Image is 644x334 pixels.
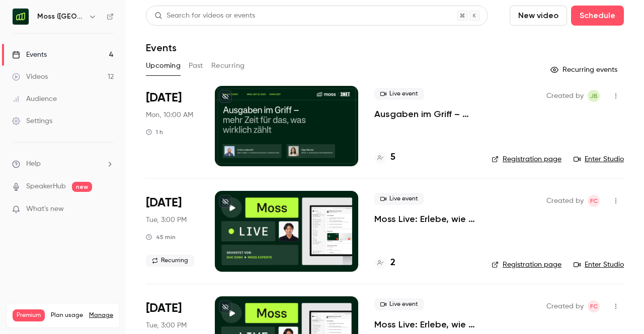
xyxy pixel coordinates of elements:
[51,311,83,319] span: Plan usage
[146,215,187,225] span: Tue, 3:00 PM
[26,181,66,192] a: SpeakerHub
[146,255,194,267] span: Recurring
[12,72,48,82] div: Videos
[546,90,584,102] span: Created by
[154,11,255,21] div: Search for videos or events
[492,154,561,164] a: Registration page
[590,300,598,312] span: FC
[374,108,475,120] a: Ausgaben im Griff – mehr Zeit für das, was wirklich zählt
[146,195,182,211] span: [DATE]
[211,58,245,74] button: Recurring
[374,151,395,164] a: 5
[390,256,395,270] h4: 2
[146,191,199,271] div: Oct 7 Tue, 3:00 PM (Europe/Berlin)
[146,233,176,241] div: 45 min
[102,205,114,214] iframe: Noticeable Trigger
[13,309,45,321] span: Premium
[146,86,199,166] div: Sep 22 Mon, 10:00 AM (Europe/Berlin)
[374,298,424,310] span: Live event
[574,154,624,164] a: Enter Studio
[189,58,203,74] button: Past
[72,182,92,192] span: new
[146,110,193,120] span: Mon, 10:00 AM
[546,195,584,207] span: Created by
[588,195,600,207] span: Felicity Cator
[374,318,475,330] a: Moss Live: Erlebe, wie Moss das Ausgabenmanagement automatisiert
[374,193,424,205] span: Live event
[89,311,113,319] a: Manage
[546,300,584,312] span: Created by
[374,213,475,225] a: Moss Live: Erlebe, wie Moss das Ausgabenmanagement automatisiert
[146,42,177,54] h1: Events
[571,6,624,26] button: Schedule
[12,159,114,169] li: help-dropdown-opener
[510,6,567,26] button: New video
[12,94,57,104] div: Audience
[26,204,64,214] span: What's new
[590,90,598,102] span: JB
[146,300,182,316] span: [DATE]
[13,9,29,25] img: Moss (DE)
[588,300,600,312] span: Felicity Cator
[146,128,163,136] div: 1 h
[374,256,395,270] a: 2
[574,260,624,270] a: Enter Studio
[590,195,598,207] span: FC
[26,159,41,169] span: Help
[146,58,181,74] button: Upcoming
[390,151,395,164] h4: 5
[546,62,624,78] button: Recurring events
[12,50,47,60] div: Events
[588,90,600,102] span: Jara Bockx
[12,116,52,126] div: Settings
[492,260,561,270] a: Registration page
[146,90,182,106] span: [DATE]
[37,12,85,22] h6: Moss ([GEOGRAPHIC_DATA])
[146,320,187,330] span: Tue, 3:00 PM
[374,88,424,100] span: Live event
